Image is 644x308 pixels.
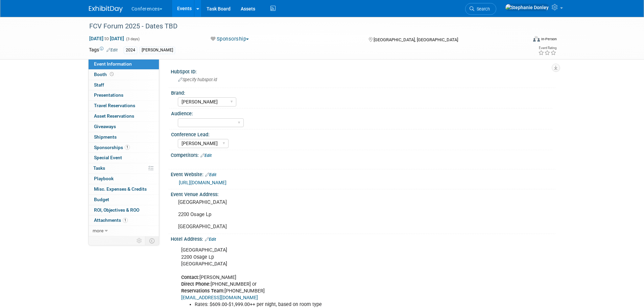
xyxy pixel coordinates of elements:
a: Edit [205,237,216,242]
a: more [89,226,159,236]
a: Travel Reservations [89,101,159,111]
a: Edit [205,172,216,177]
span: (3 days) [125,37,140,41]
pre: [GEOGRAPHIC_DATA] 2200 Osage Lp [GEOGRAPHIC_DATA] [178,199,324,230]
a: [EMAIL_ADDRESS][DOMAIN_NAME] [181,295,258,301]
span: more [93,228,103,233]
a: Special Event [89,153,159,163]
a: Sponsorships1 [89,143,159,153]
a: ROI, Objectives & ROO [89,205,159,215]
span: Shipments [94,134,117,140]
img: Stephanie Donley [505,4,549,11]
span: Attachments [94,217,128,223]
a: Misc. Expenses & Credits [89,184,159,194]
div: 2024 [124,47,137,54]
a: Tasks [89,163,159,173]
span: Special Event [94,155,122,160]
span: Presentations [94,92,123,98]
span: Travel Reservations [94,103,135,108]
div: Event Website: [171,169,555,178]
a: Shipments [89,132,159,142]
a: Asset Reservations [89,111,159,121]
td: Personalize Event Tab Strip [134,236,145,245]
span: Asset Reservations [94,113,134,119]
span: Event Information [94,61,132,67]
span: Budget [94,197,109,202]
div: FCV Forum 2025 - Dates TBD [87,20,517,32]
button: Sponsorship [208,35,252,43]
div: [PERSON_NAME] [140,47,175,54]
a: Giveaways [89,122,159,132]
a: [URL][DOMAIN_NAME] [179,180,226,185]
a: Edit [106,48,118,52]
span: [DATE] [DATE] [89,35,124,42]
span: to [103,36,110,41]
span: Staff [94,82,104,88]
a: Playbook [89,174,159,184]
div: Conference Lead: [171,129,552,138]
div: Audience: [171,109,552,117]
div: Event Format [487,35,557,45]
a: Staff [89,80,159,90]
div: Event Rating [538,46,556,50]
b: Reservations Team: [181,288,224,294]
span: Tasks [93,165,105,171]
a: Event Information [89,59,159,69]
img: ExhibitDay [89,6,123,13]
span: Playbook [94,176,114,181]
a: Search [465,3,496,15]
div: HubSpot ID: [171,67,555,75]
div: Competitors: [171,150,555,159]
span: Misc. Expenses & Credits [94,186,147,192]
b: Contact: [181,275,199,280]
span: 1 [125,145,130,150]
li: Rates: $609.00-$1,999.00++ per night, based on room type [195,301,477,308]
span: 1 [123,218,128,223]
span: Booth [94,72,115,77]
a: Booth [89,70,159,80]
span: Specify hubspot id [178,77,217,82]
div: Hotel Address: [171,234,555,243]
span: Booth not reserved yet [109,72,115,77]
span: [GEOGRAPHIC_DATA], [GEOGRAPHIC_DATA] [374,37,458,42]
a: Presentations [89,90,159,100]
div: In-Person [541,37,557,42]
a: Budget [89,195,159,205]
span: Search [474,6,490,11]
b: Direct Phone: [181,281,211,287]
span: Giveaways [94,124,116,129]
div: Event Venue Address: [171,189,555,198]
span: Sponsorships [94,145,130,150]
td: Tags [89,46,118,54]
div: Brand: [171,88,552,96]
td: Toggle Event Tabs [145,236,159,245]
img: Format-Inperson.png [533,36,540,42]
a: Edit [200,153,212,158]
a: Attachments1 [89,215,159,226]
span: ROI, Objectives & ROO [94,207,139,213]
